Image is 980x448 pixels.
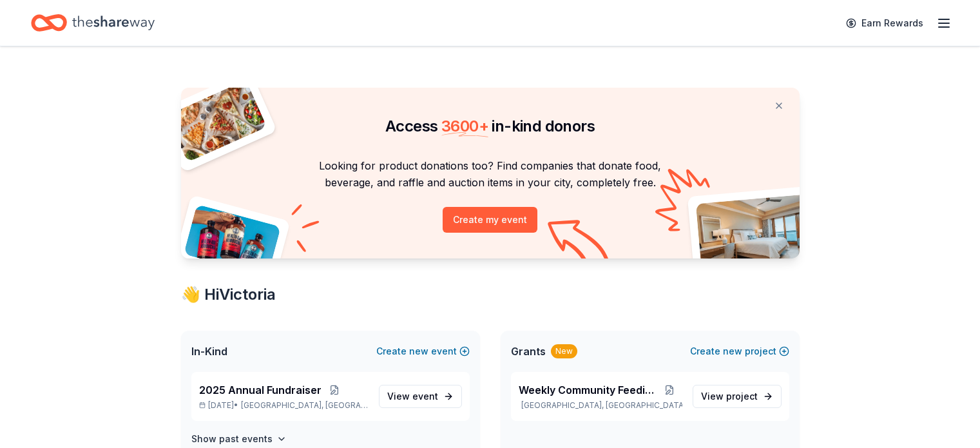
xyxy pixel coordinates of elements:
span: View [701,389,758,404]
span: View [387,389,438,404]
div: New [551,344,577,358]
span: Grants [511,344,546,359]
div: 👋 Hi Victoria [181,284,800,305]
button: Createnewproject [690,344,789,359]
span: project [726,391,758,402]
a: View event [379,385,462,408]
img: Curvy arrow [548,220,612,268]
img: Pizza [166,80,267,162]
span: Weekly Community Feeding [519,382,657,398]
h4: Show past events [191,431,273,447]
span: 2025 Annual Fundraiser [199,382,322,398]
span: event [412,391,438,402]
span: 3600 + [441,117,488,135]
button: Create my event [443,207,537,233]
span: new [723,344,742,359]
span: In-Kind [191,344,227,359]
span: Access in-kind donors [385,117,595,135]
span: new [409,344,428,359]
p: [GEOGRAPHIC_DATA], [GEOGRAPHIC_DATA] [519,400,682,411]
p: [DATE] • [199,400,369,411]
a: View project [693,385,782,408]
a: Earn Rewards [838,12,931,35]
a: Home [31,8,155,38]
button: Createnewevent [376,344,470,359]
button: Show past events [191,431,287,447]
p: Looking for product donations too? Find companies that donate food, beverage, and raffle and auct... [197,157,784,191]
span: [GEOGRAPHIC_DATA], [GEOGRAPHIC_DATA] [241,400,368,411]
